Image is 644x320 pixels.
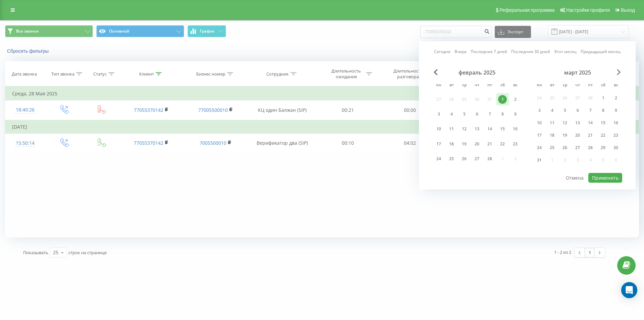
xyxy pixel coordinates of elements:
[445,123,458,135] div: вт 11 февр. 2025 г.
[509,123,522,135] div: вс 16 февр. 2025 г.
[535,156,544,165] div: 31
[548,119,556,127] div: 11
[599,106,607,115] div: 8
[609,93,622,103] div: вс 2 мар. 2025 г.
[535,119,544,127] div: 10
[585,81,595,91] abbr: пятница
[200,140,226,146] a: 7005500010
[248,133,317,153] td: Верификатор два (SIP)
[499,7,554,13] span: Реферальная программа
[554,249,571,256] div: 1 - 2 из 2
[445,108,458,120] div: вт 4 февр. 2025 г.
[558,143,571,153] div: ср 26 мар. 2025 г.
[571,130,584,140] div: чт 20 мар. 2025 г.
[432,138,445,150] div: пн 17 февр. 2025 г.
[598,81,608,91] abbr: суббота
[483,108,496,120] div: пт 7 февр. 2025 г.
[597,130,609,140] div: сб 22 мар. 2025 г.
[51,71,74,77] div: Тип звонка
[460,125,469,133] div: 12
[533,69,622,76] div: март 2025
[12,71,37,77] div: Дата звонка
[328,68,364,80] div: Длительность ожидания
[432,108,445,120] div: пн 3 февр. 2025 г.
[139,71,154,77] div: Клиент
[548,143,556,152] div: 25
[573,106,582,115] div: 6
[432,123,445,135] div: пн 10 февр. 2025 г.
[597,93,609,103] div: сб 1 мар. 2025 г.
[23,249,48,256] span: Показывать
[554,48,577,55] a: Этот месяц
[573,81,583,91] abbr: четверг
[609,118,622,128] div: вс 16 мар. 2025 г.
[460,154,469,163] div: 26
[609,143,622,153] div: вс 30 мар. 2025 г.
[558,130,571,140] div: ср 19 мар. 2025 г.
[621,7,635,13] span: Выход
[548,131,556,140] div: 18
[458,138,471,150] div: ср 19 февр. 2025 г.
[560,81,570,91] abbr: среда
[485,125,494,133] div: 14
[609,105,622,116] div: вс 9 мар. 2025 г.
[495,26,531,38] button: Экспорт
[597,143,609,153] div: сб 29 мар. 2025 г.
[447,110,456,119] div: 4
[473,125,481,133] div: 13
[611,81,621,91] abbr: воскресенье
[511,110,520,119] div: 9
[460,140,469,148] div: 19
[471,123,483,135] div: чт 13 февр. 2025 г.
[546,105,558,116] div: вт 4 мар. 2025 г.
[560,119,569,127] div: 12
[68,249,107,256] span: строк на странице
[458,153,471,165] div: ср 26 февр. 2025 г.
[496,108,509,120] div: сб 8 февр. 2025 г.
[434,125,443,133] div: 10
[586,143,595,152] div: 28
[434,110,443,119] div: 3
[599,119,607,127] div: 15
[53,249,58,256] div: 25
[134,140,163,146] a: 77055370142
[562,173,587,183] button: Отмена
[588,173,622,183] button: Применить
[511,125,520,133] div: 16
[571,118,584,128] div: чт 13 мар. 2025 г.
[187,25,226,37] button: График
[458,123,471,135] div: ср 12 февр. 2025 г.
[533,155,546,165] div: пн 31 мар. 2025 г.
[434,154,443,163] div: 24
[509,108,522,120] div: вс 9 февр. 2025 г.
[483,138,496,150] div: пт 21 февр. 2025 г.
[560,131,569,140] div: 19
[585,248,595,257] a: 1
[546,118,558,128] div: вт 11 мар. 2025 г.
[560,143,569,152] div: 26
[471,138,483,150] div: чт 20 февр. 2025 г.
[498,140,507,148] div: 22
[609,130,622,140] div: вс 23 мар. 2025 г.
[93,71,107,77] div: Статус
[447,154,456,163] div: 25
[16,29,39,34] span: Все звонки
[471,48,507,55] a: Последние 7 дней
[496,123,509,135] div: сб 15 февр. 2025 г.
[5,87,639,100] td: Среда, 28 Мая 2025
[586,106,595,115] div: 7
[573,143,582,152] div: 27
[496,93,509,105] div: сб 1 февр. 2025 г.
[200,29,215,34] span: График
[571,143,584,153] div: чт 27 мар. 2025 г.
[432,153,445,165] div: пн 24 февр. 2025 г.
[509,138,522,150] div: вс 23 февр. 2025 г.
[611,143,620,152] div: 30
[473,140,481,148] div: 20
[496,138,509,150] div: сб 22 февр. 2025 г.
[473,110,481,119] div: 6
[5,25,93,37] button: Все звонки
[511,48,550,55] a: Последние 30 дней
[597,105,609,116] div: сб 8 мар. 2025 г.
[584,105,597,116] div: пт 7 мар. 2025 г.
